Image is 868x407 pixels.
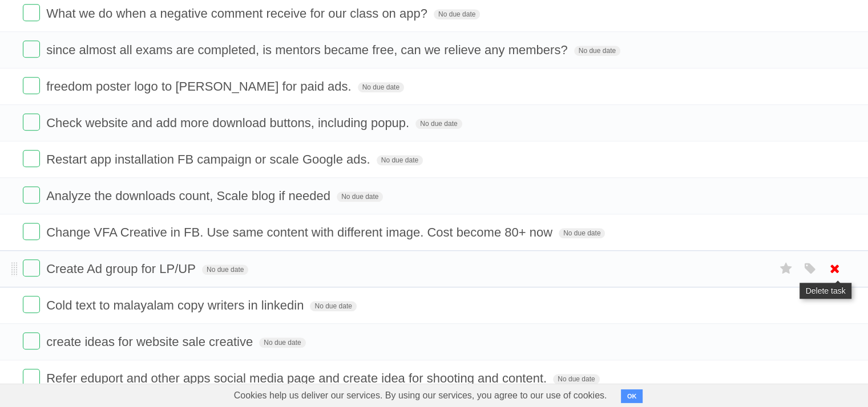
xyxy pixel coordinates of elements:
label: Done [23,150,40,167]
span: Change VFA Creative in FB. Use same content with different image. Cost become 80+ now [46,225,555,239]
span: No due date [259,337,305,348]
span: Analyze the downloads count, Scale blog if needed [46,189,333,203]
label: Done [23,332,40,349]
span: No due date [358,82,404,92]
label: Done [23,259,40,276]
span: Refer eduport and other apps social media page and create idea for shooting and content. [46,371,550,385]
span: No due date [202,264,248,275]
label: Done [23,4,40,21]
span: No due date [553,374,599,384]
span: No due date [434,9,480,19]
span: No due date [574,46,620,56]
button: OK [621,389,643,403]
span: What we do when a negative comment receive for our class on app? [46,6,430,21]
span: Cold text to malayalam copy writers in linkedin [46,298,306,312]
label: Done [23,296,40,313]
span: Restart app installation FB campaign or scale Google ads. [46,152,373,166]
span: No due date [310,301,356,311]
span: Check website and add more download buttons, including popup. [46,116,412,130]
span: Create Ad group for LP/UP [46,262,199,276]
span: Cookies help us deliver our services. By using our services, you agree to our use of cookies. [223,384,619,407]
label: Done [23,223,40,240]
span: No due date [559,228,605,238]
span: since almost all exams are completed, is mentors became free, can we relieve any members? [46,43,570,57]
span: No due date [415,119,462,129]
label: Done [23,186,40,203]
label: Done [23,369,40,386]
label: Done [23,40,40,58]
label: Star task [776,259,797,278]
span: freedom poster logo to [PERSON_NAME] for paid ads. [46,79,354,93]
label: Done [23,77,40,94]
span: No due date [337,192,383,202]
label: Done [23,113,40,131]
span: No due date [377,155,423,165]
span: create ideas for website sale creative [46,335,256,349]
